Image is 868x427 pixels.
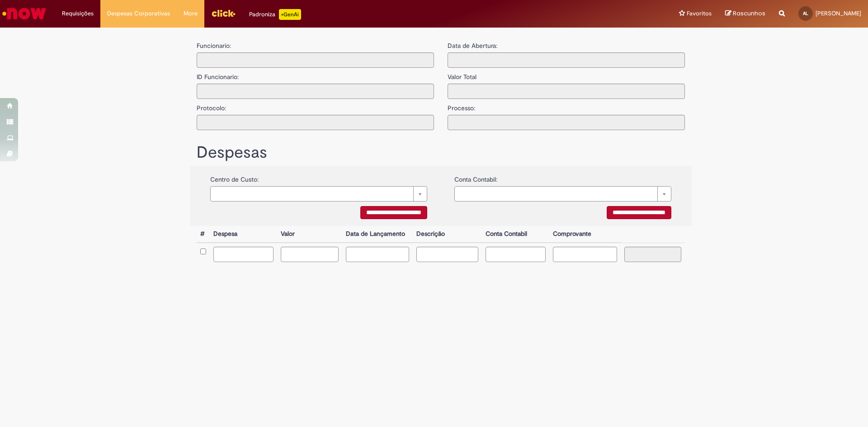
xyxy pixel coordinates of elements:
span: Rascunhos [733,9,765,18]
label: Protocolo: [197,99,226,113]
span: Despesas Corporativas [107,9,170,18]
span: [PERSON_NAME] [816,9,861,17]
label: Valor Total [448,68,476,81]
th: Comprovante [549,226,621,243]
span: AL [803,10,808,16]
img: click_logo_yellow_360x200.png [211,6,236,20]
label: Funcionario: [197,41,231,50]
div: Padroniza [249,9,301,20]
a: Limpar campo {0} [210,186,427,202]
th: Valor [277,226,342,243]
h1: Despesas [197,144,685,162]
label: Processo: [448,99,475,113]
label: Conta Contabil: [454,170,497,184]
span: Favoritos [687,9,712,18]
th: Data de Lançamento [342,226,413,243]
label: Data de Abertura: [448,41,497,50]
label: Centro de Custo: [210,170,259,184]
p: +GenAi [279,9,301,20]
label: ID Funcionario: [197,68,239,81]
th: Despesa [210,226,277,243]
th: # [197,226,210,243]
th: Conta Contabil [482,226,549,243]
img: ServiceNow [1,5,47,23]
span: Requisições [62,9,94,18]
a: Rascunhos [725,9,765,18]
span: More [184,9,198,18]
th: Descrição [413,226,481,243]
a: Limpar campo {0} [454,186,671,202]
